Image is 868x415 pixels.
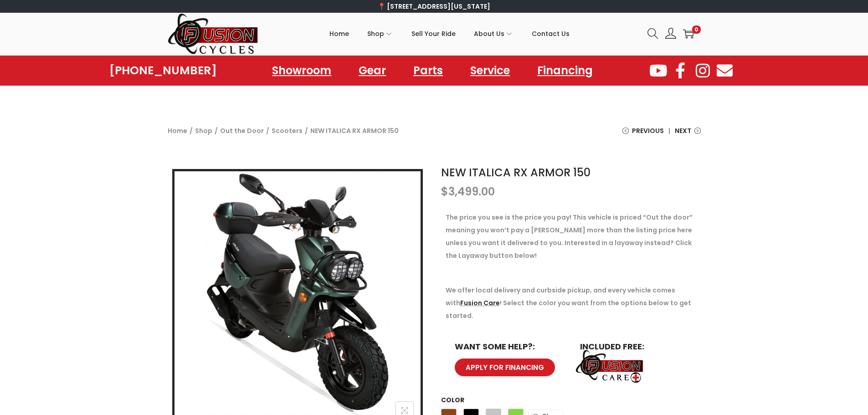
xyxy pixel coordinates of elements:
span: Next [675,124,691,137]
a: Contact Us [532,13,570,54]
span: / [215,124,218,137]
span: / [190,124,193,137]
span: / [266,124,269,137]
a: Gear [349,60,395,81]
a: Showroom [263,60,340,81]
span: Shop [367,22,384,45]
bdi: 3,499.00 [441,184,495,199]
a: APPLY FOR FINANCING [455,359,555,376]
a: Out the Door [220,126,264,135]
a: Parts [404,60,452,81]
a: Scooters [272,126,303,135]
span: Sell Your Ride [411,22,456,45]
a: Financing [528,60,602,81]
label: Color [441,395,464,405]
a: Fusion Care [460,298,500,307]
span: Home [329,22,349,45]
p: We offer local delivery and curbside pickup, and every vehicle comes with ! Select the color you ... [446,284,696,322]
a: Shop [367,13,393,54]
span: About Us [474,22,504,45]
a: Home [329,13,349,54]
span: APPLY FOR FINANCING [466,364,544,371]
nav: Menu [263,60,602,81]
a: Home [168,126,187,135]
span: Previous [632,124,664,137]
p: The price you see is the price you pay! This vehicle is priced “Out the door” meaning you won’t p... [446,211,696,262]
h6: WANT SOME HELP?: [455,343,562,351]
a: Next [675,124,701,144]
a: 📍 [STREET_ADDRESS][US_STATE] [378,2,490,11]
a: Shop [195,126,212,135]
span: $ [441,184,448,199]
a: Service [461,60,519,81]
a: Sell Your Ride [411,13,456,54]
span: / [305,124,308,137]
span: NEW ITALICA RX ARMOR 150 [310,124,399,137]
img: Woostify retina logo [168,13,259,55]
a: About Us [474,13,514,54]
a: 0 [683,28,694,39]
span: Contact Us [532,22,570,45]
h6: INCLUDED FREE: [580,343,687,351]
a: Previous [622,124,664,144]
a: [PHONE_NUMBER] [109,64,217,77]
nav: Primary navigation [259,13,641,54]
